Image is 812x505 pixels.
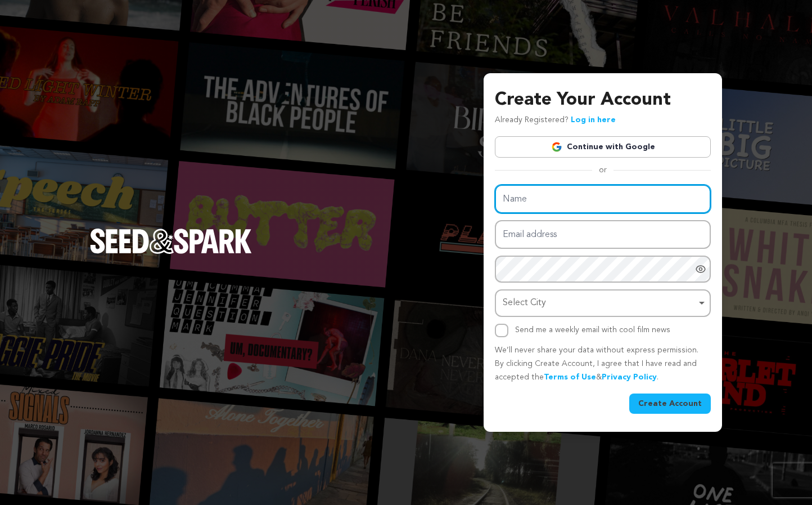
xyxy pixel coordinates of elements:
[495,220,711,249] input: Email address
[544,373,596,381] a: Terms of Use
[495,136,711,158] a: Continue with Google
[592,164,613,176] span: or
[495,87,711,114] h3: Create Your Account
[602,373,657,381] a: Privacy Policy
[90,229,252,276] a: Seed&Spark Homepage
[571,116,616,124] a: Log in here
[495,185,711,213] input: Name
[495,114,616,127] p: Already Registered?
[695,263,706,275] a: Show password as plain text. Warning: this will display your password on the screen.
[495,344,711,384] p: We’ll never share your data without express permission. By clicking Create Account, I agree that ...
[90,229,252,253] img: Seed&Spark Logo
[515,326,670,334] label: Send me a weekly email with cool film news
[551,141,562,153] img: Google logo
[503,295,696,311] div: Select City
[629,394,711,414] button: Create Account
